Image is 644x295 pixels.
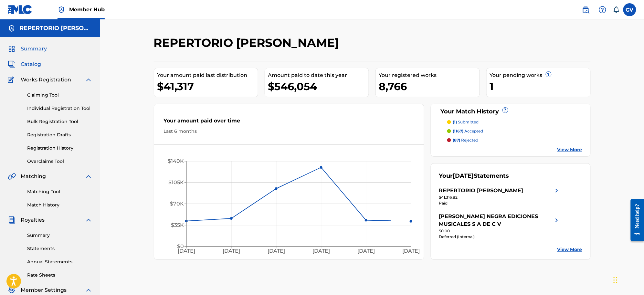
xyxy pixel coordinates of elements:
[8,216,16,224] img: Royalties
[21,60,41,68] span: Catalog
[164,128,415,135] div: Last 6 months
[490,79,590,94] div: 1
[69,6,105,13] span: Member Hub
[439,228,561,234] div: $0.00
[168,180,184,186] tspan: $105K
[168,158,184,164] tspan: $140K
[27,118,92,125] a: Bulk Registration Tool
[8,45,47,53] a: SummarySummary
[623,3,636,16] div: User Menu
[27,92,92,99] a: Claiming Tool
[27,105,92,112] a: Individual Registration Tool
[19,25,92,32] h5: REPERTORIO VEGA
[268,71,369,79] div: Amount paid to date this year
[8,60,16,68] img: Catalog
[85,286,92,294] img: expand
[157,71,258,79] div: Your amount paid last distribution
[268,248,285,254] tspan: [DATE]
[596,3,609,16] div: Help
[27,158,92,165] a: Overclaims Tool
[164,117,415,128] div: Your amount paid over time
[154,36,343,50] h2: REPERTORIO [PERSON_NAME]
[553,213,561,228] img: right chevron icon
[626,194,644,246] iframe: Resource Center
[85,216,92,224] img: expand
[453,138,460,142] span: (87)
[21,76,71,84] span: Works Registration
[178,248,195,254] tspan: [DATE]
[447,119,582,125] a: (1) submitted
[157,79,258,94] div: $41,317
[58,6,65,14] img: Top Rightsholder
[8,76,16,84] img: Works Registration
[27,272,92,279] a: Rate Sheets
[402,248,420,254] tspan: [DATE]
[171,222,184,228] tspan: $35K
[439,195,561,200] div: $41,316.82
[27,232,92,239] a: Summary
[447,128,582,134] a: (1167) accepted
[546,72,551,77] span: ?
[599,6,607,14] img: help
[21,45,47,53] span: Summary
[170,201,184,207] tspan: $70K
[8,286,16,294] img: Member Settings
[27,245,92,252] a: Statements
[27,202,92,208] a: Match History
[453,119,479,125] p: submitted
[85,173,92,180] img: expand
[579,3,592,16] a: Public Search
[379,79,480,94] div: 8,766
[490,71,590,79] div: Your pending works
[357,248,375,254] tspan: [DATE]
[439,234,561,240] div: Deferred (Internal)
[8,5,33,14] img: MLC Logo
[503,108,508,113] span: ?
[312,248,330,254] tspan: [DATE]
[447,137,582,143] a: (87) rejected
[223,248,240,254] tspan: [DATE]
[8,25,16,32] img: Accounts
[439,187,561,206] a: REPERTORIO [PERSON_NAME]right chevron icon$41,316.82Paid
[8,45,16,53] img: Summary
[453,128,483,134] p: accepted
[613,6,619,13] div: Notifications
[177,244,184,250] tspan: $0
[614,270,618,290] div: Arrastrar
[8,173,16,180] img: Matching
[27,258,92,265] a: Annual Statements
[453,129,464,133] span: (1167)
[612,264,644,295] iframe: Chat Widget
[453,172,474,179] span: [DATE]
[453,120,457,124] span: (1)
[557,246,582,253] a: View More
[21,216,45,224] span: Royalties
[379,71,480,79] div: Your registered works
[27,132,92,138] a: Registration Drafts
[439,187,523,195] div: REPERTORIO [PERSON_NAME]
[439,172,509,180] div: Your Statements
[21,173,46,180] span: Matching
[85,76,92,84] img: expand
[27,188,92,195] a: Matching Tool
[8,60,41,68] a: CatalogCatalog
[582,6,590,14] img: search
[439,213,553,228] div: [PERSON_NAME] NEGRA EDICIONES MUSICALES S A DE C V
[557,146,582,153] a: View More
[612,264,644,295] div: Widget de chat
[439,107,582,116] div: Your Match History
[21,286,67,294] span: Member Settings
[268,79,369,94] div: $546,054
[453,137,479,143] p: rejected
[27,145,92,152] a: Registration History
[439,200,561,206] div: Paid
[553,187,561,195] img: right chevron icon
[439,213,561,240] a: [PERSON_NAME] NEGRA EDICIONES MUSICALES S A DE C Vright chevron icon$0.00Deferred (Internal)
